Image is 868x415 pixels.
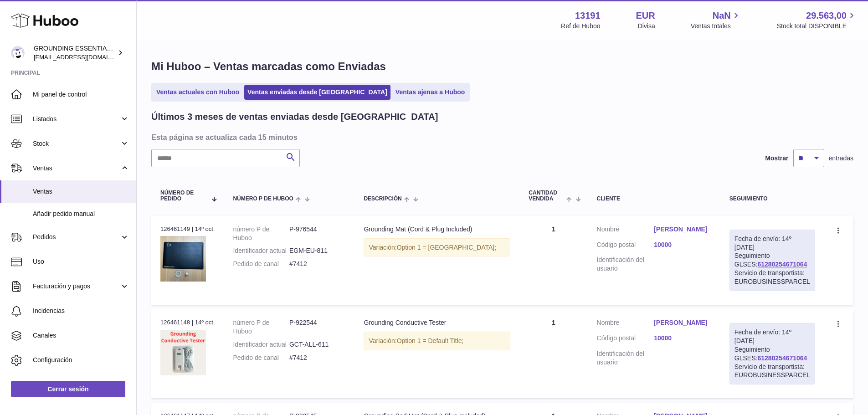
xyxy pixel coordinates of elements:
a: 10000 [654,334,711,343]
a: Cerrar sesión [11,381,125,397]
div: Servicio de transportista: EUROBUSINESSPARCEL [734,269,810,286]
div: Grounding Mat (Cord & Plug Included) [364,225,510,234]
dd: #7412 [289,354,345,362]
a: [PERSON_NAME] [654,225,711,234]
div: Seguimiento [729,196,815,202]
dt: Código postal [597,334,654,345]
a: 61280254671064 [757,354,807,362]
dt: Pedido de canal [233,354,289,362]
a: [PERSON_NAME] [654,318,711,327]
a: Ventas ajenas a Huboo [392,85,468,100]
strong: EUR [636,10,655,22]
span: Option 1 = Default Title; [397,337,464,344]
td: 1 [519,309,587,398]
span: número P de Huboo [233,196,293,202]
span: entradas [829,154,853,163]
a: NaN Ventas totales [691,10,741,31]
span: Facturación y pagos [33,282,120,291]
div: Variación: [364,238,510,257]
div: Variación: [364,332,510,350]
div: Cliente [597,196,711,202]
span: Pedidos [33,233,120,241]
span: Descripción [364,196,401,202]
dt: número P de Huboo [233,225,289,242]
span: Listados [33,115,120,123]
dt: número P de Huboo [233,318,289,336]
span: Cantidad vendida [529,190,564,202]
div: Seguimiento GLSES: [729,323,815,384]
a: 61280254671064 [757,261,807,268]
span: Ventas [33,164,120,173]
a: Ventas enviadas desde [GEOGRAPHIC_DATA] [244,85,390,100]
span: Stock total DISPONIBLE [777,22,857,31]
h3: Esta página se actualiza cada 15 minutos [151,132,851,142]
span: Ventas totales [691,22,741,31]
dd: EGM-EU-811 [289,246,345,255]
h1: Mi Huboo – Ventas marcadas como Enviadas [151,59,853,74]
dd: GCT-ALL-611 [289,340,345,349]
div: Grounding Conductive Tester [364,318,510,327]
div: Fecha de envío: 14º [DATE] [734,328,810,345]
img: internalAdmin-13191@internal.huboo.com [11,46,25,60]
dt: Código postal [597,241,654,251]
dt: Identificador actual [233,340,289,349]
strong: 13191 [575,10,601,22]
span: [EMAIL_ADDRESS][DOMAIN_NAME] [34,53,134,61]
div: GROUNDING ESSENTIALS INTERNATIONAL SLU [34,44,116,61]
dt: Identificador actual [233,246,289,255]
span: Ventas [33,187,129,196]
span: Uso [33,257,129,266]
dt: Identificación del usuario [597,349,654,367]
td: 1 [519,216,587,305]
dd: P-976544 [289,225,345,242]
dd: P-922544 [289,318,345,336]
h2: Últimos 3 meses de ventas enviadas desde [GEOGRAPHIC_DATA] [151,111,438,123]
span: Option 1 = [GEOGRAPHIC_DATA]; [397,244,497,251]
span: Incidencias [33,307,129,315]
dt: Nombre [597,318,654,329]
span: Mi panel de control [33,90,129,99]
label: Mostrar [765,154,788,163]
span: NaN [713,10,731,22]
dd: #7412 [289,260,345,268]
img: 131911721137804.jpg [160,330,206,375]
div: Fecha de envío: 14º [DATE] [734,235,810,252]
a: 10000 [654,241,711,249]
div: Seguimiento GLSES: [729,230,815,291]
dt: Pedido de canal [233,260,289,268]
a: 29.563,00 Stock total DISPONIBLE [777,10,857,31]
a: Ventas actuales con Huboo [153,85,242,100]
span: Canales [33,331,129,340]
div: Ref de Huboo [561,22,600,31]
img: 5_be6a6baa-bc79-4668-9dbf-59597536dd14.jpg [160,236,206,282]
span: Configuración [33,356,129,364]
div: 126461148 | 14º oct. [160,318,215,327]
dt: Nombre [597,225,654,236]
span: Stock [33,139,120,148]
span: Número de pedido [160,190,207,202]
span: Añadir pedido manual [33,210,129,218]
div: Servicio de transportista: EUROBUSINESSPARCEL [734,363,810,380]
div: Divisa [638,22,655,31]
dt: Identificación del usuario [597,256,654,273]
span: 29.563,00 [806,10,847,22]
div: 126461149 | 14º oct. [160,225,215,233]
